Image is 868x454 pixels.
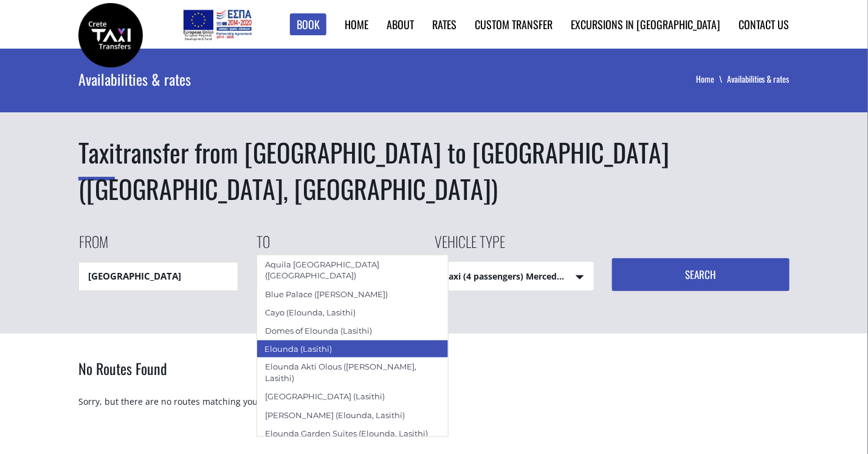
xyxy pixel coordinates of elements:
h2: No Routes Found [78,358,790,396]
span: Taxi [78,133,115,181]
img: Crete Taxi Transfers | Taxi transfer from Heraklion city to Cayo (Elounda, Lasithi) | Crete Taxi ... [78,3,143,67]
a: Custom Transfer [475,16,553,32]
button: Search [612,258,790,291]
div: Aquila [GEOGRAPHIC_DATA] ([GEOGRAPHIC_DATA]) [257,255,448,285]
a: About [387,16,414,32]
label: From [78,231,108,262]
div: Cayo (Elounda, Lasithi) [257,303,448,322]
a: Excursions in [GEOGRAPHIC_DATA] [571,16,720,32]
div: Elounda (Lasithi) [257,340,449,358]
h1: transfer from [GEOGRAPHIC_DATA] to [GEOGRAPHIC_DATA] ([GEOGRAPHIC_DATA], [GEOGRAPHIC_DATA]) [78,134,790,207]
p: Sorry, but there are no routes matching your search criteria. [78,396,790,418]
div: Availabilities & rates [78,49,466,109]
div: [GEOGRAPHIC_DATA] (Lasithi) [257,387,448,405]
label: To [257,231,270,262]
a: Crete Taxi Transfers | Taxi transfer from Heraklion city to Cayo (Elounda, Lasithi) | Crete Taxi ... [78,27,143,40]
li: Availabilities & rates [727,73,790,85]
div: Elounda Akti Olous ([PERSON_NAME], Lasithi) [257,357,448,387]
label: Vehicle type [434,231,505,262]
div: Domes of Elounda (Lasithi) [257,322,448,340]
div: Blue Palace ([PERSON_NAME]) [257,285,448,303]
img: e-bannersEUERDF180X90.jpg [181,6,253,43]
a: Rates [432,16,456,32]
div: [PERSON_NAME] (Elounda, Lasithi) [257,406,448,424]
a: Contact us [739,16,790,32]
a: Home [345,16,368,32]
a: Home [696,72,727,85]
input: Pickup location [78,262,238,291]
div: Elounda Garden Suites (Elounda, Lasithi) [257,424,448,442]
a: Book [290,13,326,36]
